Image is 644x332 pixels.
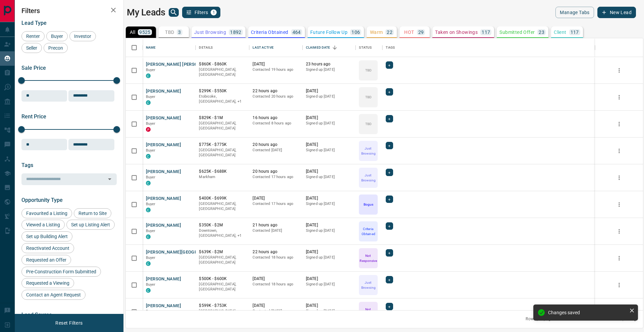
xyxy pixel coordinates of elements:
p: 117 [571,30,579,35]
div: + [386,142,393,149]
div: Reactivated Account [21,243,74,253]
div: Requested a Viewing [21,278,74,288]
span: Buyer [146,121,156,126]
p: $625K - $688K [199,169,246,174]
button: [PERSON_NAME] [146,142,181,148]
p: Signed up [DATE] [306,201,352,207]
p: 106 [352,30,360,35]
p: $350K - $2M [199,222,246,228]
span: + [388,89,390,95]
button: Manage Tabs [555,7,594,18]
p: Submitted Offer [499,30,535,35]
span: Buyer [146,309,156,314]
span: Seller [24,45,40,51]
p: 23 hours ago [306,61,352,67]
p: Toronto [199,228,246,238]
p: [DATE] [253,303,299,309]
button: [PERSON_NAME] [146,222,181,229]
p: $829K - $1M [199,115,246,121]
div: condos.ca [146,261,151,266]
span: + [388,250,390,256]
div: condos.ca [146,288,151,293]
div: Precon [44,43,68,53]
div: Requested an Offer [21,255,71,265]
span: Requested a Viewing [24,280,72,286]
button: more [614,200,624,210]
p: Contacted 20 hours ago [253,94,299,99]
p: $860K - $860K [199,61,246,67]
div: condos.ca [146,208,151,212]
button: Filters1 [182,7,221,18]
div: condos.ca [146,100,151,105]
div: Renter [21,31,45,41]
span: Tags [21,162,33,168]
p: HOT [404,30,414,35]
p: Signed up [DATE] [306,282,352,287]
span: Buyer [146,95,156,99]
p: Just Browsing [194,30,226,35]
p: TBD [365,68,372,73]
p: [GEOGRAPHIC_DATA], [GEOGRAPHIC_DATA] [199,67,246,77]
div: Status [359,38,372,57]
div: + [386,249,393,257]
p: Signed up [DATE] [306,94,352,99]
p: [DATE] [306,222,352,228]
p: [DATE] [253,276,299,282]
button: more [614,92,624,102]
p: [GEOGRAPHIC_DATA], [GEOGRAPHIC_DATA] [199,255,246,265]
button: more [614,280,624,290]
p: [DATE] [306,249,352,255]
p: 464 [292,30,301,35]
button: [PERSON_NAME] [146,303,181,309]
div: Claimed Date [303,38,356,57]
p: [GEOGRAPHIC_DATA], [GEOGRAPHIC_DATA] [199,121,246,131]
span: + [388,196,390,203]
p: Taken on Showings [435,30,478,35]
p: $299K - $550K [199,88,246,94]
div: condos.ca [146,73,151,78]
p: Warm [370,30,383,35]
span: Lead Source [21,312,52,318]
p: [GEOGRAPHIC_DATA], [GEOGRAPHIC_DATA] [199,309,246,319]
p: TBD [365,121,372,126]
div: Details [196,38,249,57]
p: Contacted 18 hours ago [253,255,299,260]
button: more [614,226,624,236]
button: [PERSON_NAME] [146,196,181,202]
p: [DATE] [306,88,352,94]
span: Pre-Construction Form Submitted [24,269,99,274]
span: Sale Price [21,65,46,71]
p: 29 [418,30,424,35]
div: Name [143,38,196,57]
p: Just Browsing [360,280,377,290]
p: [DATE] [306,303,352,309]
p: [GEOGRAPHIC_DATA], [GEOGRAPHIC_DATA] [199,148,246,158]
p: Future Follow Up [310,30,347,35]
p: 20 hours ago [253,169,299,174]
p: All [130,30,135,35]
div: Last Active [249,38,302,57]
p: [GEOGRAPHIC_DATA], [GEOGRAPHIC_DATA] [199,201,246,212]
span: Buyer [146,68,156,72]
div: Tags [382,38,595,57]
span: Favourited a Listing [24,211,70,216]
h2: Filters [21,7,117,15]
p: 22 [387,30,392,35]
div: + [386,196,393,203]
span: Renter [24,34,42,39]
p: 16 hours ago [253,115,299,121]
div: Tags [386,38,395,57]
span: 1 [211,10,216,15]
span: Buyer [146,256,156,260]
button: Sort [330,43,339,52]
p: Signed up [DATE] [306,174,352,180]
p: [DATE] [306,142,352,148]
div: Favourited a Listing [21,208,72,218]
p: Just Browsing [360,173,377,183]
div: Details [199,38,213,57]
p: Markham [199,174,246,180]
button: [PERSON_NAME][GEOGRAPHIC_DATA] [146,249,226,256]
p: TBD [365,95,372,100]
span: Reactivated Account [24,245,72,251]
div: + [386,61,393,69]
